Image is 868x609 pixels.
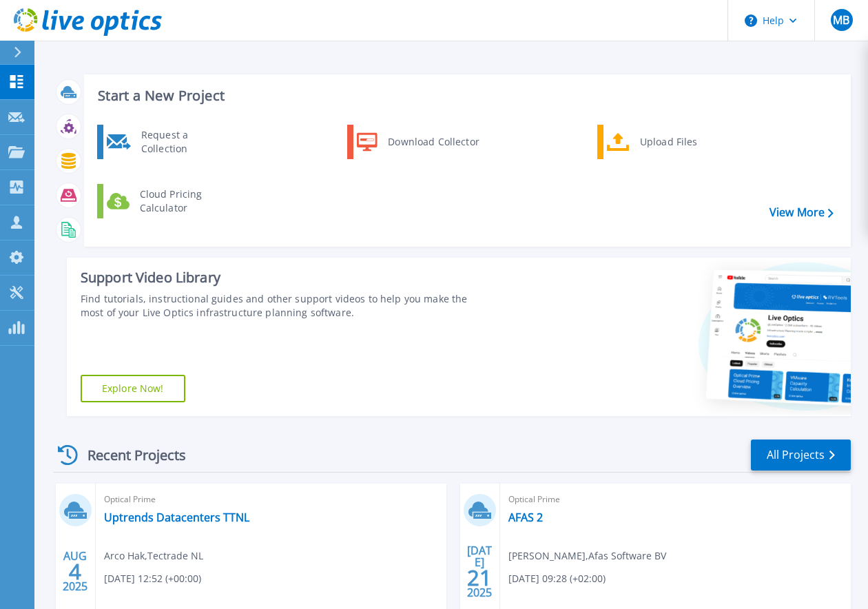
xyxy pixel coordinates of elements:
[134,128,235,156] div: Request a Collection
[633,128,735,156] div: Upload Files
[81,375,185,402] a: Explore Now!
[381,128,485,156] div: Download Collector
[769,206,834,219] a: View More
[104,492,438,507] span: Optical Prime
[97,125,238,159] a: Request a Collection
[69,566,81,577] span: 4
[467,572,492,584] span: 21
[98,88,833,103] h3: Start a New Project
[133,187,235,215] div: Cloud Pricing Calculator
[751,440,851,471] a: All Projects
[508,510,543,524] a: AFAS 2
[466,546,493,597] div: [DATE] 2025
[97,184,238,218] a: Cloud Pricing Calculator
[508,492,843,507] span: Optical Prime
[81,292,488,320] div: Find tutorials, instructional guides and other support videos to help you make the most of your L...
[833,14,849,25] span: MB
[62,546,88,597] div: AUG 2025
[508,571,606,586] span: [DATE] 09:28 (+02:00)
[104,548,203,564] span: Arco Hak , Tectrade NL
[81,269,488,287] div: Support Video Library
[508,548,666,564] span: [PERSON_NAME] , Afas Software BV
[347,125,488,159] a: Download Collector
[597,125,738,159] a: Upload Files
[104,571,201,586] span: [DATE] 12:52 (+00:00)
[104,510,249,524] a: Uptrends Datacenters TTNL
[53,438,205,472] div: Recent Projects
